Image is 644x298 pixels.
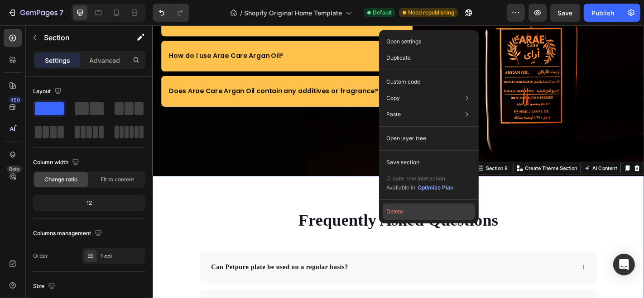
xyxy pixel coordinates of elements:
p: Section [44,32,118,43]
span: Save [558,9,573,17]
p: Custom code [386,78,420,86]
div: 450 [9,96,22,104]
div: Undo/Redo [153,4,189,22]
div: Beta [7,166,22,173]
span: Change ratio [45,175,78,184]
span: Available in [386,184,415,191]
p: Open settings [386,38,421,46]
button: AI Content [476,153,515,164]
div: 12 [35,197,144,209]
button: Optimize Plan [417,183,454,192]
div: Size [33,280,57,293]
p: Frequently Asked Questions [53,204,490,227]
button: Save [550,4,580,22]
button: Delete [383,203,475,220]
div: Columns management [33,227,104,240]
button: Publish [584,4,622,22]
p: Settings [45,56,70,65]
p: Save section [386,158,419,166]
span: Shopify Original Home Template [244,8,342,18]
div: Column width [33,156,81,169]
button: 7 [4,4,67,22]
div: Section 8 [367,154,395,162]
p: 7 [59,7,63,18]
div: Open Intercom Messenger [613,254,635,275]
p: Copy [386,94,400,102]
span: Fit to content [101,175,134,184]
p: Duplicate [386,54,411,62]
div: Order [33,252,48,260]
div: 1 col [101,252,143,260]
p: How do I use Arae Care Argan Oil? [18,29,144,39]
span: / [240,8,242,18]
span: Default [373,9,392,17]
p: Open layer tree [386,134,426,142]
p: Does Arae Care Argan Oil contain any additives or fragrance? [18,68,250,78]
div: Layout [33,85,63,98]
p: Paste [386,110,401,118]
p: Create Theme Section [412,154,470,162]
div: Publish [591,8,614,18]
span: Need republishing [408,9,454,17]
p: Can Petpure plate be used on a regular basis? [65,262,216,273]
p: Create new interaction [386,174,454,183]
div: Optimize Plan [418,184,453,192]
p: Advanced [89,56,120,65]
